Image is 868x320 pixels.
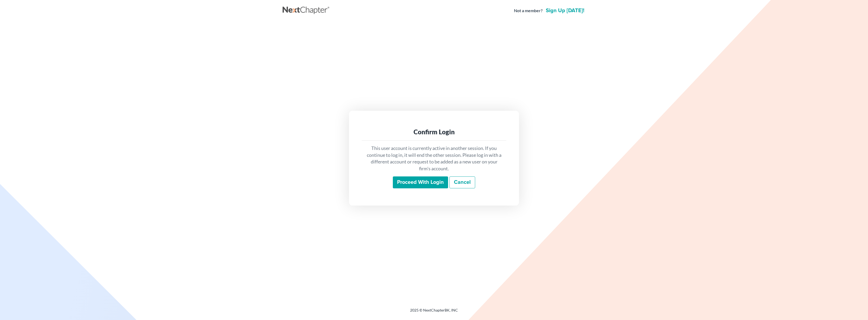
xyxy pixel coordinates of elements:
strong: Not a member? [514,8,543,14]
a: Sign up [DATE]! [545,8,585,13]
div: Confirm Login [366,128,502,136]
p: This user account is currently active in another session. If you continue to log in, it will end ... [366,145,502,172]
input: Proceed with login [393,176,448,189]
div: 2025 © NextChapterBK, INC [283,308,585,317]
a: Cancel [449,176,475,189]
